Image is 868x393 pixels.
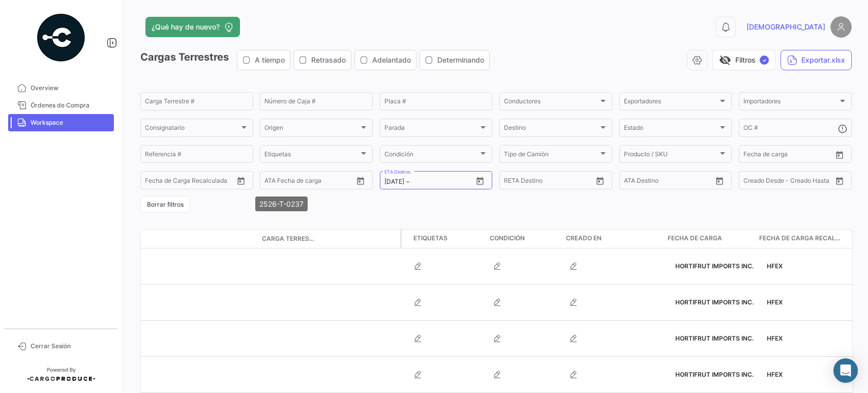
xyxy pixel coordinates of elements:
[8,97,114,114] a: Órdenes de Compra
[662,178,704,185] input: ATA Hasta
[504,152,598,159] span: Tipo de Camión
[294,50,351,70] button: Retrasado
[161,235,258,243] datatable-header-cell: Estado
[145,17,240,37] button: ¿Qué hay de nuevo?
[566,234,602,243] span: Creado en
[233,173,249,188] button: Open calendar
[490,234,525,243] span: Condición
[145,126,240,133] span: Consignatario
[832,147,847,162] button: Open calendar
[406,178,409,185] span: –
[668,234,722,243] span: Fecha de carga
[384,126,479,133] span: Parada
[413,234,447,243] span: Etiquetas
[409,230,486,248] datatable-header-cell: Etiquetas
[8,79,114,97] a: Overview
[767,334,783,342] span: HFEX
[624,99,719,106] span: Exportadores
[504,178,522,185] input: Desde
[264,152,359,159] span: Etiquetas
[624,126,719,133] span: Estado
[719,54,731,66] span: visibility_off
[255,55,285,65] span: A tiempo
[411,178,454,185] input: Hasta
[675,334,754,342] span: HORTIFRUT IMPORTS INC.
[767,298,783,306] span: HFEX
[36,12,86,63] img: powered-by.png
[675,371,754,378] span: HORTIFRUT IMPORTS INC.
[355,50,416,70] button: Adelantado
[830,16,852,38] img: placeholder-user.png
[145,178,163,185] input: Desde
[486,230,562,248] datatable-header-cell: Condición
[372,55,411,65] span: Adelantado
[255,196,308,211] div: 2526-T-0237
[712,50,775,70] button: visibility_offFiltros✓
[769,152,811,159] input: Hasta
[675,262,754,270] span: HORTIFRUT IMPORTS INC.
[592,173,608,188] button: Open calendar
[760,55,769,65] span: ✓
[743,178,783,185] input: Creado Desde
[311,55,346,65] span: Retrasado
[420,50,489,70] button: Determinando
[264,178,295,185] input: ATA Desde
[258,230,319,247] datatable-header-cell: Carga Terrestre #
[767,371,783,378] span: HFEX
[833,358,858,383] div: Abrir Intercom Messenger
[353,173,368,188] button: Open calendar
[8,114,114,131] a: Workspace
[152,22,220,32] span: ¿Qué hay de nuevo?
[562,230,664,248] datatable-header-cell: Creado en
[262,234,315,243] span: Carga Terrestre #
[319,235,400,243] datatable-header-cell: Delay Status
[504,99,598,106] span: Conductores
[472,173,488,188] button: Open calendar
[384,152,479,159] span: Condición
[743,99,838,106] span: Importadores
[767,262,783,270] span: HFEX
[437,55,484,65] span: Determinando
[140,196,190,213] button: Borrar filtros
[624,152,719,159] span: Producto / SKU
[504,126,598,133] span: Destino
[743,152,762,159] input: Desde
[170,178,213,185] input: Hasta
[664,230,755,248] datatable-header-cell: Fecha de carga
[31,101,110,110] span: Órdenes de Compra
[31,83,110,93] span: Overview
[31,118,110,127] span: Workspace
[712,173,727,188] button: Open calendar
[264,126,359,133] span: Origen
[303,178,345,185] input: ATA Hasta
[237,50,290,70] button: A tiempo
[675,298,754,306] span: HORTIFRUT IMPORTS INC.
[624,178,655,185] input: ATA Desde
[746,22,825,32] span: [DEMOGRAPHIC_DATA]
[790,178,832,185] input: Creado Hasta
[140,50,493,70] h3: Cargas Terrestres
[755,230,847,248] datatable-header-cell: Fecha de Carga Recalculada
[781,50,852,70] button: Exportar.xlsx
[529,178,572,185] input: Hasta
[31,342,110,351] span: Cerrar Sesión
[832,173,847,188] button: Open calendar
[384,178,404,185] input: Desde
[759,234,843,243] span: Fecha de Carga Recalculada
